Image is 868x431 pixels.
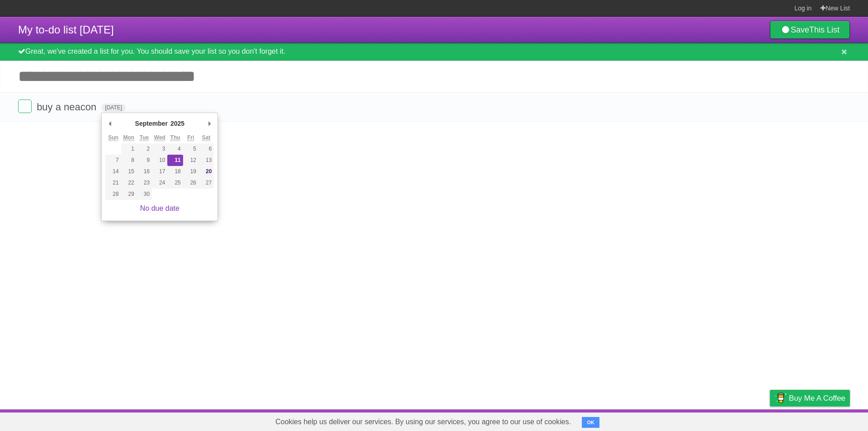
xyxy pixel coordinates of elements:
span: My to-do list [DATE] [18,24,114,36]
span: Cookies help us deliver our services. By using our services, you agree to our use of cookies. [266,413,580,431]
button: 12 [183,155,198,166]
span: [DATE] [101,104,126,112]
a: Developers [679,412,716,429]
abbr: Saturday [202,134,211,141]
button: 8 [121,155,137,166]
button: 23 [137,177,152,189]
button: 29 [121,189,137,200]
a: About [650,412,669,429]
label: Done [18,99,32,113]
button: 26 [183,177,198,189]
button: 10 [152,155,167,166]
abbr: Wednesday [154,134,165,141]
button: 13 [198,155,214,166]
button: 19 [183,166,198,177]
button: 7 [105,155,121,166]
button: 5 [183,143,198,155]
button: 2 [137,143,152,155]
button: 27 [198,177,214,189]
abbr: Thursday [170,134,180,141]
button: 30 [137,189,152,200]
a: No due date [140,204,179,212]
button: 6 [198,143,214,155]
abbr: Monday [123,134,134,141]
button: 28 [105,189,121,200]
div: 2025 [169,117,186,130]
span: buy a neacon [37,101,99,113]
button: 3 [152,143,167,155]
button: 14 [105,166,121,177]
img: Buy me a coffee [774,390,787,406]
a: Buy me a coffee [770,390,850,407]
button: 9 [137,155,152,166]
button: 18 [167,166,183,177]
a: Privacy [758,412,782,429]
button: 17 [152,166,167,177]
div: September [134,117,169,130]
button: 11 [167,155,183,166]
button: Next Month [205,117,214,130]
button: 20 [198,166,214,177]
a: Terms [727,412,747,429]
button: Previous Month [105,117,114,130]
abbr: Sunday [108,134,118,141]
button: 25 [167,177,183,189]
button: OK [582,417,599,428]
abbr: Friday [187,134,194,141]
button: 22 [121,177,137,189]
a: SaveThis List [770,21,850,39]
button: 15 [121,166,137,177]
button: 1 [121,143,137,155]
button: 16 [137,166,152,177]
button: 24 [152,177,167,189]
b: This List [809,25,840,34]
span: Buy me a coffee [789,390,845,406]
button: 4 [167,143,183,155]
a: Suggest a feature [793,412,850,429]
button: 21 [105,177,121,189]
abbr: Tuesday [140,134,149,141]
